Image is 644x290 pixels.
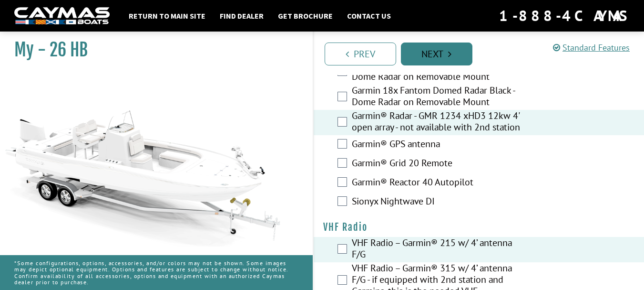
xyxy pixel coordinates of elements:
[401,43,472,65] a: Next
[124,10,210,22] a: Return to main site
[323,221,635,233] h4: VHF Radio
[14,255,298,290] p: *Some configurations, options, accessories, and/or colors may not be shown. Some images may depic...
[352,157,527,171] label: Garmin® Grid 20 Remote
[499,5,630,26] div: 1-888-4CAYMAS
[342,10,396,22] a: Contact Us
[352,195,527,209] label: Sionyx Nightwave DI
[352,237,527,262] label: VHF Radio – Garmin® 215 w/ 4’ antenna F/G
[273,10,337,22] a: Get Brochure
[352,138,527,152] label: Garmin® GPS antenna
[14,7,110,25] img: white-logo-c9c8dbefe5ff5ceceb0f0178aa75bf4bb51f6bca0971e226c86eb53dfe498488.png
[215,10,268,22] a: Find Dealer
[352,110,527,135] label: Garmin® Radar - GMR 1234 xHD3 12kw 4' open array - not available with 2nd station
[553,42,630,53] a: Standard Features
[325,43,396,65] a: Prev
[352,85,527,110] label: Garmin 18x Fantom Domed Radar Black - Dome Radar on Removable Mount
[352,176,527,190] label: Garmin® Reactor 40 Autopilot
[14,39,289,61] h1: My - 26 HB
